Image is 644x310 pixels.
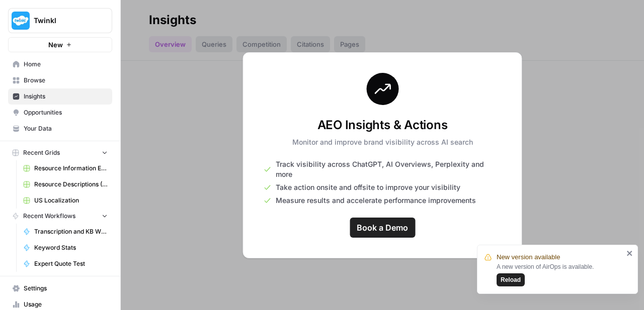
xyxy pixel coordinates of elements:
button: Recent Workflows [8,209,112,224]
a: Resource Descriptions (+Flair) [19,176,112,192]
span: Recent Grids [23,148,60,157]
span: New [48,40,63,50]
a: Insights [8,88,112,105]
a: US Localization [19,192,112,209]
span: Twinkl [34,16,95,26]
a: Home [8,56,112,72]
span: Track visibility across ChatGPT, AI Overviews, Perplexity and more [276,159,502,179]
span: US Localization [34,196,108,205]
img: Twinkl Logo [12,12,30,30]
button: close [626,249,633,257]
a: Transcription and KB Write [19,224,112,240]
span: Usage [24,300,108,309]
span: Measure results and accelerate performance improvements [276,195,476,205]
span: Take action onsite and offsite to improve your visibility [276,182,460,192]
button: Workspace: Twinkl [8,8,112,33]
span: New version available [497,252,560,262]
span: Your Data [24,124,108,133]
a: Book a Demo [350,218,415,238]
a: Resource Information Extraction and Descriptions [19,160,112,176]
span: Browse [24,76,108,85]
span: Insights [24,92,108,101]
button: New [8,37,112,52]
a: Expert Quote Test [19,256,112,272]
a: Settings [8,280,112,296]
a: Keyword Stats [19,240,112,256]
span: Reload [501,275,521,284]
h3: AEO Insights & Actions [292,117,473,133]
a: Your Data [8,121,112,137]
button: Recent Grids [8,145,112,160]
a: Browse [8,72,112,88]
p: Monitor and improve brand visibility across AI search [292,137,473,147]
a: Opportunities [8,105,112,121]
span: Settings [24,284,108,293]
span: Resource Information Extraction and Descriptions [34,164,108,173]
span: Opportunities [24,108,108,117]
button: Reload [497,273,525,286]
span: Keyword Stats [34,243,108,252]
span: Resource Descriptions (+Flair) [34,180,108,189]
div: A new version of AirOps is available. [497,262,623,286]
span: Book a Demo [357,222,408,234]
span: Expert Quote Test [34,259,108,268]
span: Home [24,60,108,69]
span: Transcription and KB Write [34,227,108,236]
span: Recent Workflows [23,212,75,221]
